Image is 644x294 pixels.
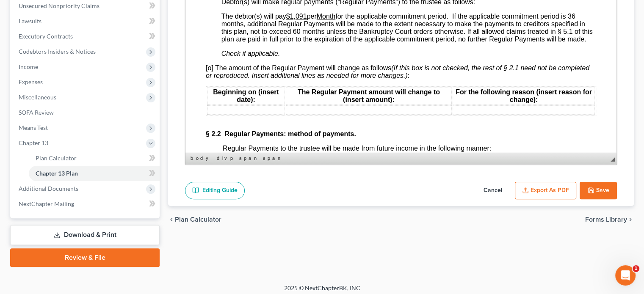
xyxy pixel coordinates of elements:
a: body element [189,154,214,162]
span: Resize [611,157,615,162]
a: Review & File [10,248,160,267]
span: Miscellaneous [19,93,56,101]
a: span element [238,154,260,162]
span: Regular Payments to the trustee will be made from future income in the following manner: [37,183,306,190]
a: div element [215,154,228,162]
button: chevron_left Plan Calculator [168,216,221,223]
a: Editing Guide [185,182,245,200]
button: Save [580,182,617,200]
a: Executory Contracts [12,29,160,44]
button: Cancel [474,182,511,200]
span: Expenses [19,78,43,85]
span: Executory Contracts [19,33,73,40]
a: Chapter 13 Plan [29,166,160,181]
span: Codebtors Insiders & Notices [19,48,96,55]
a: Plan Calculator [29,151,160,166]
a: Download & Print [10,225,160,245]
iframe: Intercom live chat [615,265,636,286]
span: Additional Documents [19,185,78,192]
span: Means Test [19,124,48,131]
a: SOFA Review [12,105,160,120]
span: Plan Calculator [36,154,77,162]
span: Lawsuits [19,17,41,25]
button: Export as PDF [515,182,576,200]
span: § 2.2 Regular Payments: method of payments. [20,169,171,176]
span: Unsecured Nonpriority Claims [19,2,100,9]
span: For the following reason (insert reason for change): [270,127,406,142]
span: NextChapter Mailing [19,200,74,207]
button: Forms Library chevron_right [585,216,634,223]
span: Income [19,63,38,70]
span: Forms Library [585,216,627,223]
i: chevron_left [168,216,175,223]
i: chevron_right [627,216,634,223]
a: Lawsuits [12,14,160,29]
a: span element [261,154,284,162]
a: p element [229,154,237,162]
span: Chapter 13 [19,139,48,146]
a: NextChapter Mailing [12,196,160,212]
span: 1 [633,265,639,272]
span: Plan Calculator [175,216,221,223]
span: SOFA Review [19,109,54,116]
span: Chapter 13 Plan [36,170,78,177]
